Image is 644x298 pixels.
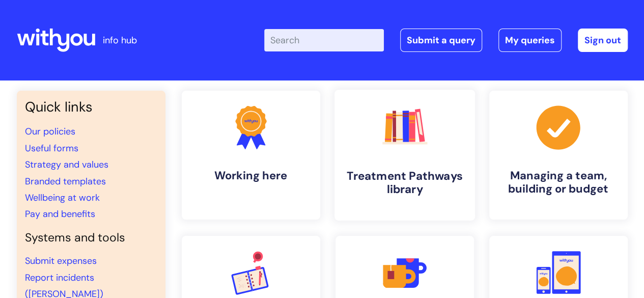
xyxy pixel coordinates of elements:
div: | - [264,29,628,52]
a: Branded templates [25,175,106,187]
a: Managing a team, building or budget [489,91,628,220]
h4: Working here [190,169,312,182]
a: Useful forms [25,142,78,154]
h3: Quick links [25,99,157,115]
a: Sign out [578,29,628,52]
h4: Treatment Pathways library [343,169,467,197]
a: My queries [498,29,562,52]
a: Wellbeing at work [25,192,100,204]
a: Strategy and values [25,158,108,171]
a: Submit expenses [25,255,97,267]
a: Pay and benefits [25,208,95,220]
h4: Managing a team, building or budget [497,169,620,196]
a: Our policies [25,125,75,138]
a: Working here [182,91,320,220]
input: Search [264,29,384,51]
p: info hub [103,32,137,48]
h4: Systems and tools [25,231,157,245]
a: Submit a query [400,29,482,52]
a: Treatment Pathways library [334,90,474,221]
